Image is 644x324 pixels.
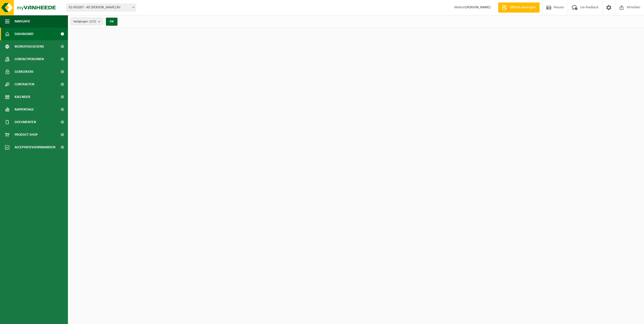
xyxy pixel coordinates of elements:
span: Offerte aanvragen [508,5,537,10]
button: Vestigingen(2/2) [70,18,103,25]
span: Vestigingen [73,18,96,25]
span: Rapportage [15,103,34,116]
span: 01-091097 - AD AREND BV [66,4,136,11]
a: Offerte aanvragen [498,3,540,13]
span: Documenten [15,116,36,128]
iframe: chat widget [3,313,84,324]
count: (2/2) [89,20,96,23]
span: Contactpersonen [15,53,44,65]
span: Gebruikers [15,65,33,78]
span: Contracten [15,78,34,91]
span: Dashboard [15,28,33,40]
span: Navigatie [15,15,30,28]
span: Acceptatievoorwaarden [15,141,55,154]
span: Product Shop [15,128,37,141]
strong: [PERSON_NAME] [465,6,491,9]
span: Bedrijfsgegevens [15,40,44,53]
span: Kalender [15,91,30,103]
span: 01-091097 - AD AREND BV [67,4,136,11]
button: OK [106,18,117,26]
